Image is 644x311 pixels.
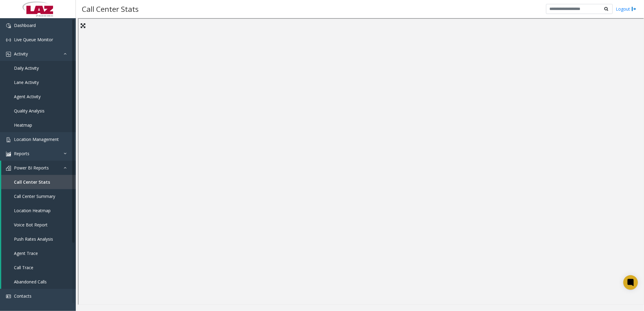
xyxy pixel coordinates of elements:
[6,23,11,28] img: 'icon'
[14,208,51,213] span: Location Heatmap
[6,38,11,42] img: 'icon'
[1,260,76,275] a: Call Trace
[6,137,11,142] img: 'icon'
[6,166,11,171] img: 'icon'
[616,6,636,12] a: Logout
[14,51,28,57] span: Activity
[1,161,76,175] a: Power BI Reports
[14,222,48,228] span: Voice Bot Report
[1,189,76,203] a: Call Center Summary
[1,203,76,218] a: Location Heatmap
[1,218,76,232] a: Voice Bot Report
[6,52,11,57] img: 'icon'
[14,151,29,156] span: Reports
[1,232,76,246] a: Push Rates Analysis
[1,275,76,289] a: Abandoned Calls
[14,250,38,256] span: Agent Trace
[6,152,11,156] img: 'icon'
[14,293,32,299] span: Contacts
[14,165,49,171] span: Power BI Reports
[14,179,50,185] span: Call Center Stats
[1,246,76,260] a: Agent Trace
[632,6,636,12] img: logout
[14,94,41,99] span: Agent Activity
[14,65,39,71] span: Daily Activity
[14,22,36,28] span: Dashboard
[6,294,11,299] img: 'icon'
[79,2,142,16] h3: Call Center Stats
[14,279,47,285] span: Abandoned Calls
[14,37,53,42] span: Live Queue Monitor
[14,108,45,114] span: Quality Analysis
[14,193,55,199] span: Call Center Summary
[14,136,59,142] span: Location Management
[14,236,53,242] span: Push Rates Analysis
[14,265,33,270] span: Call Trace
[1,175,76,189] a: Call Center Stats
[14,122,32,128] span: Heatmap
[14,79,39,85] span: Lane Activity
